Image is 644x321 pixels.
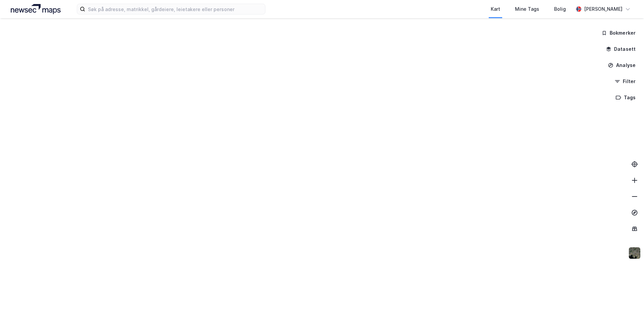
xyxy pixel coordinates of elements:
img: logo.a4113a55bc3d86da70a041830d287a7e.svg [11,4,61,14]
div: Mine Tags [515,5,539,13]
input: Søk på adresse, matrikkel, gårdeiere, leietakere eller personer [85,4,265,14]
div: [PERSON_NAME] [584,5,622,13]
div: Bolig [554,5,566,13]
div: Kart [491,5,500,13]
